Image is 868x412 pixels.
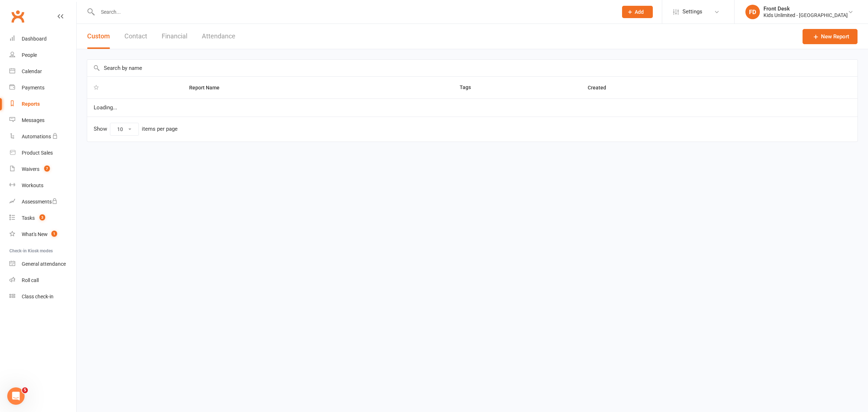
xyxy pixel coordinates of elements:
a: Waivers 7 [9,161,76,177]
div: Payments [22,85,44,91]
a: Class kiosk mode [9,289,76,305]
span: 1 [51,231,57,237]
div: People [22,52,37,58]
input: Search by name [87,60,858,76]
button: Report Name [189,83,227,92]
div: Tasks [22,215,35,221]
span: 3 [39,214,45,220]
div: Automations [22,134,51,139]
div: Calendar [22,68,42,74]
a: Calendar [9,63,76,80]
div: Waivers [22,166,39,172]
div: Workouts [22,182,43,188]
a: Workouts [9,177,76,194]
a: Roll call [9,272,76,289]
button: Contact [124,24,147,49]
th: Tags [453,77,581,98]
a: New Report [803,29,858,44]
span: Add [635,9,644,15]
iframe: Intercom live chat [7,387,25,405]
a: Clubworx [9,7,27,25]
a: Tasks 3 [9,210,76,226]
a: Payments [9,80,76,96]
a: Messages [9,112,76,129]
a: Reports [9,96,76,112]
div: General attendance [22,261,66,267]
a: Product Sales [9,145,76,161]
a: Dashboard [9,31,76,47]
div: Dashboard [22,36,47,42]
div: items per page [142,126,178,132]
span: 5 [22,387,28,393]
a: General attendance kiosk mode [9,256,76,272]
td: Loading... [87,98,858,117]
div: FD [745,5,760,19]
div: Reports [22,101,40,107]
button: Attendance [202,24,235,49]
button: Custom [87,24,110,49]
div: Show [94,123,178,136]
button: Add [622,6,653,18]
span: Settings [682,4,702,20]
div: Roll call [22,277,39,283]
div: Class check-in [22,294,54,299]
div: Messages [22,117,44,123]
button: Created [588,83,614,92]
a: Automations [9,129,76,145]
a: People [9,47,76,63]
div: Assessments [22,199,58,205]
input: Search... [95,7,613,17]
a: What's New1 [9,226,76,243]
div: What's New [22,231,48,237]
span: Created [588,85,614,91]
span: 7 [44,165,50,172]
div: Front Desk [763,5,848,12]
a: Assessments [9,194,76,210]
span: Report Name [189,85,227,91]
div: Kids Unlimited - [GEOGRAPHIC_DATA] [763,12,848,18]
div: Product Sales [22,150,53,156]
button: Financial [162,24,187,49]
